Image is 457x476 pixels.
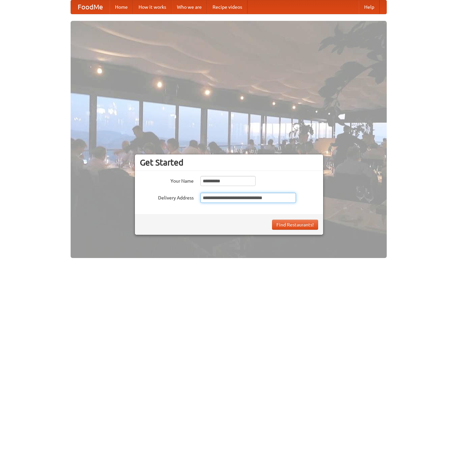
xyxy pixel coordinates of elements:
a: Who we are [172,0,207,14]
a: FoodMe [71,0,110,14]
button: Find Restaurants! [272,220,318,230]
a: Help [359,0,380,14]
a: Home [110,0,133,14]
h3: Get Started [140,157,318,168]
a: How it works [133,0,172,14]
label: Delivery Address [140,193,194,201]
label: Your Name [140,176,194,184]
a: Recipe videos [207,0,247,14]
